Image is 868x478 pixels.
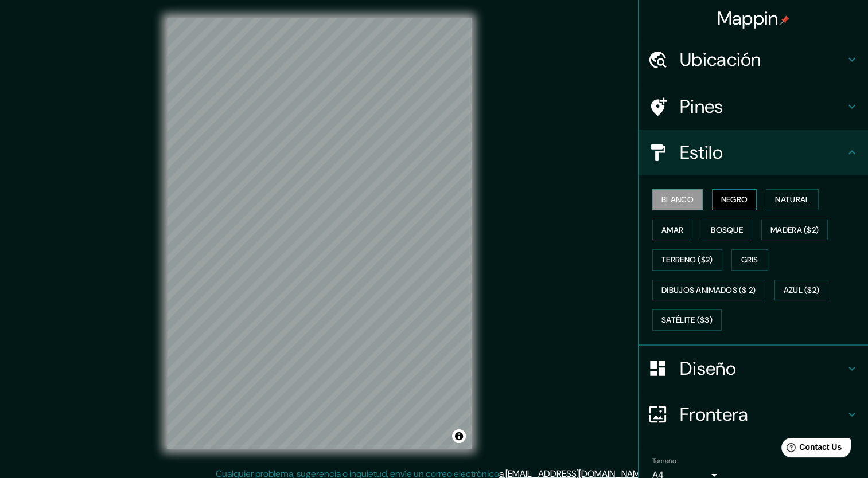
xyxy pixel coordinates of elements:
[652,280,765,301] button: Dibujos animados ($ 2)
[712,189,757,210] button: Negro
[652,220,692,241] button: Amar
[721,193,748,207] font: Negro
[775,193,809,207] font: Natural
[702,220,752,241] button: Bosque
[652,309,722,331] button: Satélite ($3)
[770,223,819,237] font: Madera ($2)
[661,253,713,267] font: Terreno ($2)
[652,249,722,271] button: Terreno ($2)
[167,18,472,449] canvas: Mapa
[639,346,868,391] div: Diseño
[780,15,789,25] img: pin-icon.png
[680,95,845,118] h4: Pines
[680,48,845,71] h4: Ubicación
[741,253,758,267] font: Gris
[661,283,756,297] font: Dibujos animados ($ 2)
[652,456,676,465] label: Tamaño
[731,249,768,271] button: Gris
[661,313,713,327] font: Satélite ($3)
[680,141,845,164] h4: Estilo
[661,223,683,237] font: Amar
[680,357,845,380] h4: Diseño
[711,223,743,237] font: Bosque
[639,130,868,175] div: Estilo
[766,433,855,465] iframe: Help widget launcher
[774,280,829,301] button: Azul ($2)
[680,403,845,426] h4: Frontera
[661,193,694,207] font: Blanco
[766,189,819,210] button: Natural
[652,189,703,210] button: Blanco
[761,220,828,241] button: Madera ($2)
[784,283,820,297] font: Azul ($2)
[639,84,868,130] div: Pines
[717,6,779,30] font: Mappin
[639,37,868,83] div: Ubicación
[452,429,466,443] button: Alternar atribución
[639,391,868,437] div: Frontera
